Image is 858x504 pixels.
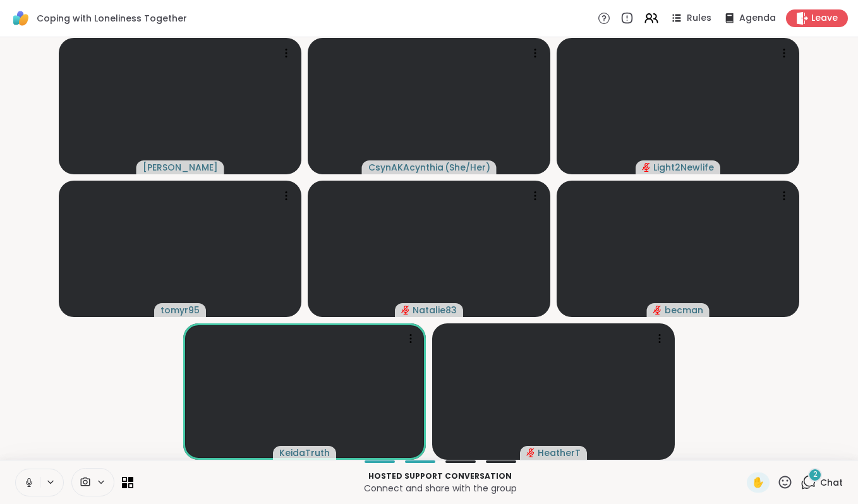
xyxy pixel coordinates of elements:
[526,448,535,457] span: audio-muted
[401,306,410,315] span: audio-muted
[642,163,651,172] span: audio-muted
[413,304,457,316] span: Natalie83
[820,476,843,489] span: Chat
[141,471,739,482] p: Hosted support conversation
[160,304,200,316] span: tomyr95
[141,482,739,495] p: Connect and share with the group
[653,306,662,315] span: audio-muted
[739,12,776,25] span: Agenda
[811,12,838,25] span: Leave
[143,161,218,174] span: [PERSON_NAME]
[37,12,187,25] span: Coping with Loneliness Together
[665,304,703,316] span: becman
[538,447,581,459] span: HeatherT
[752,475,764,490] span: ✋
[687,12,711,25] span: Rules
[653,161,714,174] span: Light2Newlife
[279,447,330,459] span: KeidaTruth
[445,161,490,174] span: ( She/Her )
[813,469,818,480] span: 2
[10,8,32,29] img: ShareWell Logomark
[368,161,444,174] span: CsynAKAcynthia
